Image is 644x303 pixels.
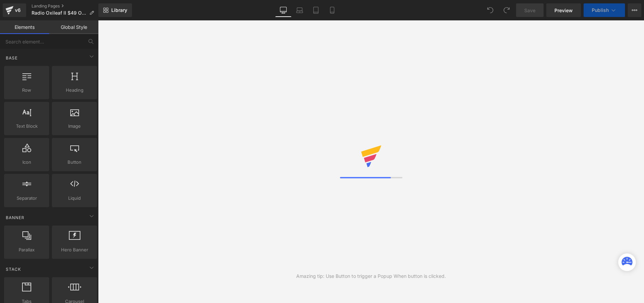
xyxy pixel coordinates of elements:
span: Liquid [54,195,95,202]
button: Publish [584,3,625,17]
a: New Library [98,3,132,17]
span: Publish [592,7,609,13]
span: Parallax [6,246,47,253]
a: Mobile [324,3,340,17]
span: Preview [554,7,573,14]
span: Separator [6,195,47,202]
span: Base [5,55,18,61]
span: Banner [5,214,25,221]
a: Preview [546,3,581,17]
button: More [628,3,641,17]
span: Image [54,123,95,130]
button: Redo [500,3,513,17]
div: Amazing tip: Use Button to trigger a Popup When button is clicked. [296,272,446,280]
span: Save [524,7,535,14]
span: Heading [54,87,95,94]
span: Stack [5,266,22,272]
a: Global Style [49,20,98,34]
span: Row [6,87,47,94]
button: Undo [484,3,497,17]
a: Desktop [275,3,291,17]
a: v6 [3,3,26,17]
span: Icon [6,159,47,166]
span: Text Block [6,123,47,130]
a: Laptop [291,3,308,17]
span: Button [54,159,95,166]
span: Hero Banner [54,246,95,253]
span: Radio Oxileaf II $49 Offer [32,10,87,16]
div: v6 [14,6,22,15]
a: Landing Pages [32,3,99,9]
span: Library [111,7,127,13]
a: Tablet [308,3,324,17]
